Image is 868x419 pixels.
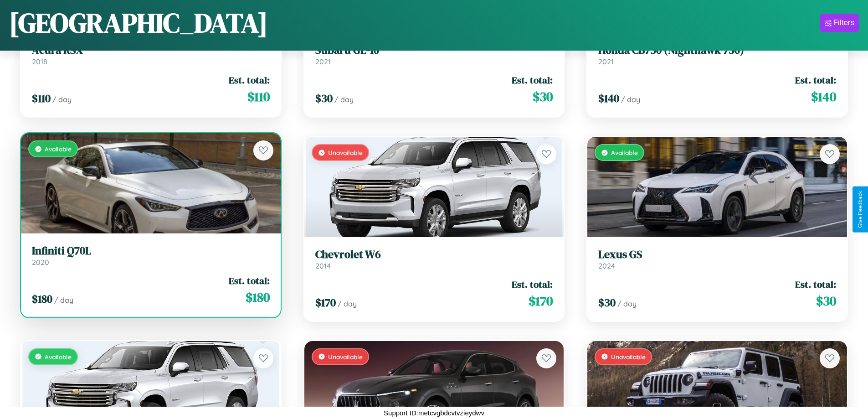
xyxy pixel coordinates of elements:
span: 2014 [315,261,331,270]
span: $ 180 [246,288,270,306]
h3: Chevrolet W6 [315,248,553,261]
h3: Subaru GL-10 [315,44,553,57]
span: $ 110 [247,88,270,106]
span: / day [338,299,357,308]
h3: Honda CB750 (Nighthawk 750) [598,44,836,57]
span: Available [45,353,72,361]
span: $ 170 [315,295,336,310]
div: Give Feedback [857,191,863,228]
span: Unavailable [611,353,646,361]
span: / day [54,295,73,305]
span: $ 30 [816,292,836,310]
h3: Lexus GS [598,248,836,261]
span: / day [52,95,72,104]
a: Chevrolet W62014 [315,248,553,270]
span: $ 140 [811,88,836,106]
span: Est. total: [512,73,553,87]
span: / day [334,95,354,104]
span: / day [621,95,640,104]
span: Est. total: [795,73,836,87]
span: 2018 [32,57,47,66]
span: $ 140 [598,91,619,106]
div: Filters [833,18,854,27]
button: Filters [820,14,859,32]
a: Lexus GS2024 [598,248,836,270]
span: $ 180 [32,291,52,306]
p: Support ID: metcvgbdcvtvzieydwv [384,407,484,419]
h3: Infiniti Q70L [32,244,270,258]
span: Est. total: [229,274,270,287]
span: Available [45,145,72,153]
a: Infiniti Q70L2020 [32,244,270,267]
span: Est. total: [512,278,553,291]
a: Subaru GL-102021 [315,44,553,66]
span: 2024 [598,261,615,270]
span: Est. total: [229,73,270,87]
span: Unavailable [328,353,363,361]
span: $ 30 [598,295,616,310]
span: / day [617,299,637,308]
span: Unavailable [328,149,363,156]
span: Est. total: [795,278,836,291]
a: Acura RSX2018 [32,44,270,66]
span: $ 30 [533,88,553,106]
span: 2021 [315,57,331,66]
span: $ 170 [529,292,553,310]
span: Available [611,149,638,156]
span: $ 30 [315,91,333,106]
span: 2020 [32,258,49,267]
span: $ 110 [32,91,51,106]
a: Honda CB750 (Nighthawk 750)2021 [598,44,836,66]
span: 2021 [598,57,614,66]
h1: [GEOGRAPHIC_DATA] [9,4,268,41]
h3: Acura RSX [32,44,270,57]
